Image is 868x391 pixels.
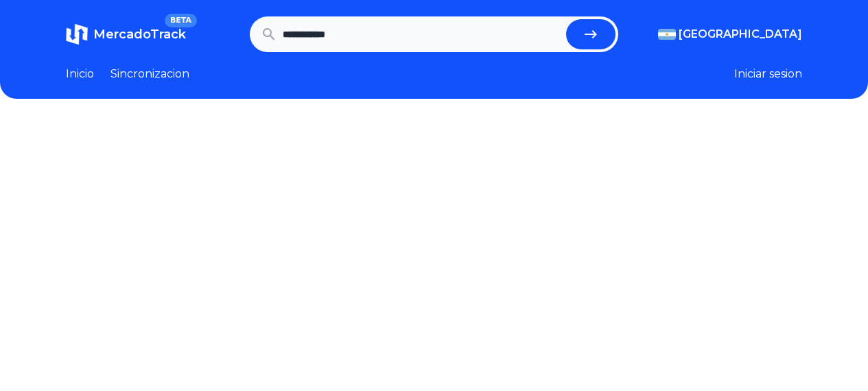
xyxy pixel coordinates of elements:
[734,66,802,82] button: Iniciar sesion
[110,66,189,82] a: Sincronizacion
[658,29,676,40] img: Argentina
[165,14,197,27] span: BETA
[66,23,186,45] a: MercadoTrackBETA
[679,26,802,43] span: [GEOGRAPHIC_DATA]
[66,23,88,45] img: MercadoTrack
[658,26,802,43] button: [GEOGRAPHIC_DATA]
[93,27,186,42] span: MercadoTrack
[66,66,94,82] a: Inicio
